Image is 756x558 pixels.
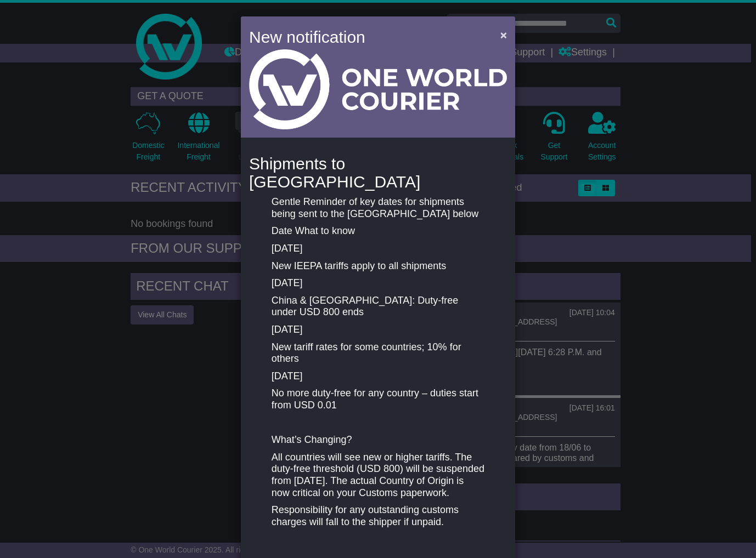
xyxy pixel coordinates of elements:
[249,49,507,129] img: Light
[272,277,484,289] p: [DATE]
[272,196,484,220] p: Gentle Reminder of key dates for shipments being sent to the [GEOGRAPHIC_DATA] below
[272,295,484,318] p: China & [GEOGRAPHIC_DATA]: Duty-free under USD 800 ends
[272,260,484,272] p: New IEEPA tariffs apply to all shipments
[272,452,484,499] p: All countries will see new or higher tariffs. The duty-free threshold (USD 800) will be suspended...
[495,24,512,46] button: Close
[500,29,507,41] span: ×
[249,25,484,49] h4: New notification
[272,371,484,383] p: [DATE]
[272,243,484,255] p: [DATE]
[272,388,484,411] p: No more duty-free for any country – duties start from USD 0.01
[272,324,484,336] p: [DATE]
[272,504,484,528] p: Responsibility for any outstanding customs charges will fall to the shipper if unpaid.
[249,155,507,191] h4: Shipments to [GEOGRAPHIC_DATA]
[272,434,484,446] p: What’s Changing?
[272,341,484,365] p: New tariff rates for some countries; 10% for others
[272,225,484,237] p: Date What to know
